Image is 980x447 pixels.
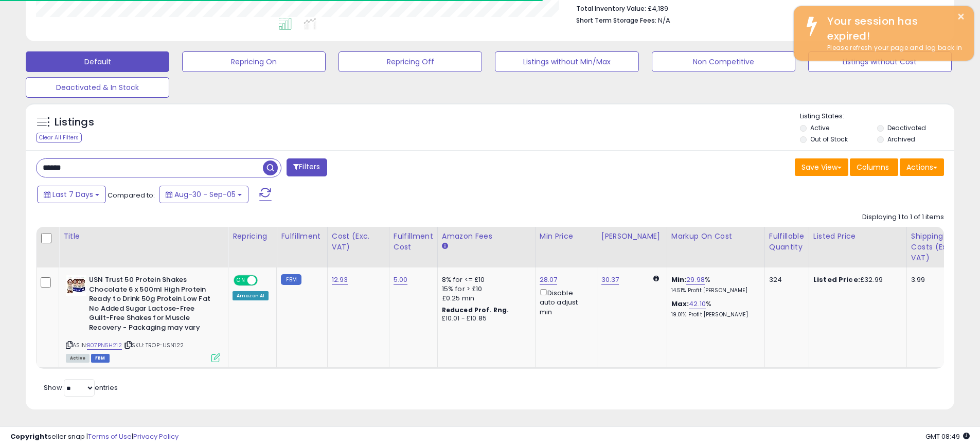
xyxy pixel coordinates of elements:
[63,231,224,242] div: Title
[287,158,327,176] button: Filters
[442,242,448,251] small: Amazon Fees.
[925,432,970,441] span: 2025-09-15 08:49 GMT
[256,276,273,285] span: OFF
[174,189,236,200] span: Aug-30 - Sep-05
[810,123,829,132] label: Active
[123,341,184,349] span: | SKU: TROP-USN122
[911,231,964,263] div: Shipping Costs (Exc. VAT)
[887,135,915,144] label: Archived
[769,275,801,284] div: 324
[911,275,960,284] div: 3.99
[813,275,899,284] div: £32.99
[601,275,619,285] a: 30.37
[576,4,646,13] b: Total Inventory Value:
[769,231,805,253] div: Fulfillable Quantity
[658,15,670,25] span: N/A
[810,135,848,144] label: Out of Stock
[108,190,155,200] span: Compared to:
[281,274,301,285] small: FBM
[66,354,90,363] span: All listings currently available for purchase on Amazon
[819,14,966,43] div: Your session has expired!
[442,314,527,323] div: £10.01 - £10.85
[235,276,247,285] span: ON
[850,158,898,176] button: Columns
[671,311,757,318] p: 19.01% Profit [PERSON_NAME]
[795,158,848,176] button: Save View
[37,186,106,203] button: Last 7 Days
[857,162,889,172] span: Columns
[540,287,589,317] div: Disable auto adjust min
[652,51,795,72] button: Non Competitive
[800,112,954,121] p: Listing States:
[900,158,944,176] button: Actions
[338,51,482,72] button: Repricing Off
[887,123,926,132] label: Deactivated
[540,231,593,242] div: Min Price
[671,287,757,294] p: 14.51% Profit [PERSON_NAME]
[671,275,757,294] div: %
[495,51,638,72] button: Listings without Min/Max
[233,291,269,300] div: Amazon AI
[36,133,82,142] div: Clear All Filters
[442,284,527,294] div: 15% for > £10
[442,231,531,242] div: Amazon Fees
[52,189,93,200] span: Last 7 Days
[233,231,272,242] div: Repricing
[10,432,48,441] strong: Copyright
[442,275,527,284] div: 8% for <= £10
[394,231,433,253] div: Fulfillment Cost
[332,275,348,285] a: 12.93
[671,299,689,309] b: Max:
[281,231,323,242] div: Fulfillment
[957,10,965,23] button: ×
[540,275,558,285] a: 28.07
[813,231,902,242] div: Listed Price
[686,275,705,285] a: 29.98
[667,227,764,267] th: The percentage added to the cost of goods (COGS) that forms the calculator for Min & Max prices.
[55,115,94,130] h5: Listings
[10,432,179,442] div: seller snap | |
[44,383,118,392] span: Show: entries
[159,186,248,203] button: Aug-30 - Sep-05
[576,2,936,14] li: £4,189
[601,231,663,242] div: [PERSON_NAME]
[671,299,757,318] div: %
[808,51,952,72] button: Listings without Cost
[66,275,220,361] div: ASIN:
[671,275,687,284] b: Min:
[442,294,527,303] div: £0.25 min
[819,43,966,53] div: Please refresh your page and log back in
[576,16,656,25] b: Short Term Storage Fees:
[66,275,86,296] img: 51i2fnsXcXL._SL40_.jpg
[91,354,110,363] span: FBM
[87,341,122,350] a: B07PN5H212
[813,275,860,284] b: Listed Price:
[133,432,179,441] a: Privacy Policy
[88,432,132,441] a: Terms of Use
[689,299,706,309] a: 42.10
[671,231,760,242] div: Markup on Cost
[26,51,169,72] button: Default
[182,51,326,72] button: Repricing On
[332,231,385,253] div: Cost (Exc. VAT)
[862,212,944,222] div: Displaying 1 to 1 of 1 items
[89,275,214,335] b: USN Trust 50 Protein Shakes Chocolate 6 x 500ml High Protein Ready to Drink 50g Protein Low Fat N...
[442,306,509,314] b: Reduced Prof. Rng.
[26,77,169,98] button: Deactivated & In Stock
[394,275,408,285] a: 5.00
